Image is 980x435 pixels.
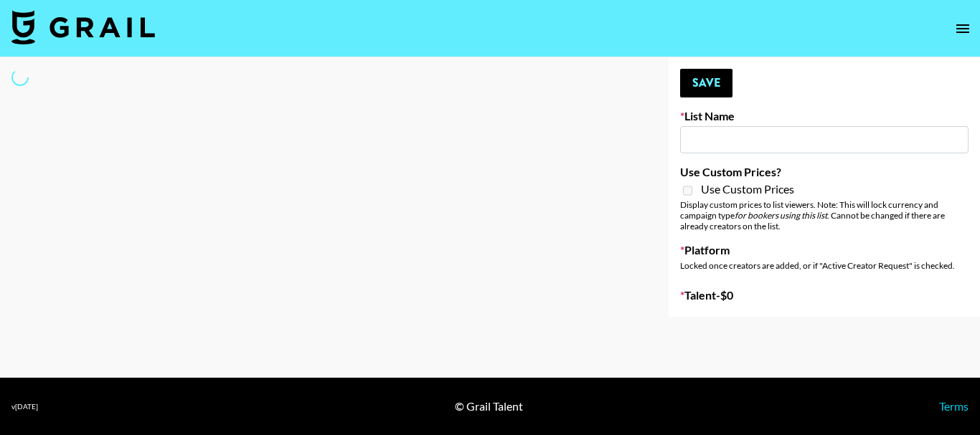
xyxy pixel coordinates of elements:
label: Use Custom Prices? [680,165,969,179]
button: Save [680,69,732,97]
label: List Name [680,109,969,123]
label: Talent - $ 0 [680,288,969,302]
span: Use Custom Prices [701,182,794,196]
div: v [DATE] [11,402,38,411]
a: Terms [939,399,969,413]
div: Locked once creators are added, or if "Active Creator Request" is checked. [680,260,969,271]
img: Grail Talent [11,10,155,44]
em: for bookers using this list [735,210,827,221]
div: Display custom prices to list viewers. Note: This will lock currency and campaign type . Cannot b... [680,199,969,231]
button: open drawer [948,14,977,43]
label: Platform [680,243,969,257]
div: © Grail Talent [455,399,523,414]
